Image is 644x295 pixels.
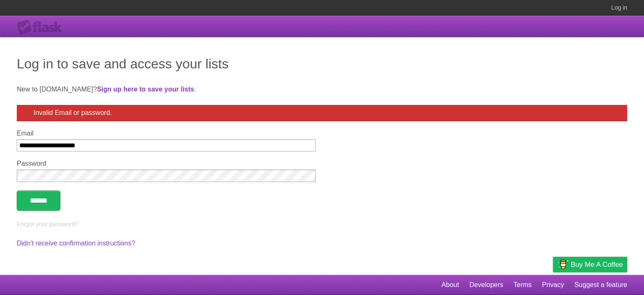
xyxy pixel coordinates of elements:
a: About [441,277,459,293]
span: Buy me a coffee [571,257,623,272]
a: Privacy [542,277,564,293]
a: Didn't receive confirmation instructions? [17,240,135,247]
div: Invalid Email or password. [17,105,627,121]
div: Flask [17,20,67,35]
a: Buy me a coffee [553,257,627,272]
a: Suggest a feature [574,277,627,293]
label: Email [17,130,316,137]
a: Sign up here to save your lists [97,86,194,93]
label: Password [17,160,316,167]
a: Terms [514,277,532,293]
a: Developers [469,277,503,293]
img: Buy me a coffee [557,257,569,272]
p: New to [DOMAIN_NAME]? . [17,84,627,94]
h1: Log in to save and access your lists [17,54,627,74]
a: Forgot your password? [17,221,78,227]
